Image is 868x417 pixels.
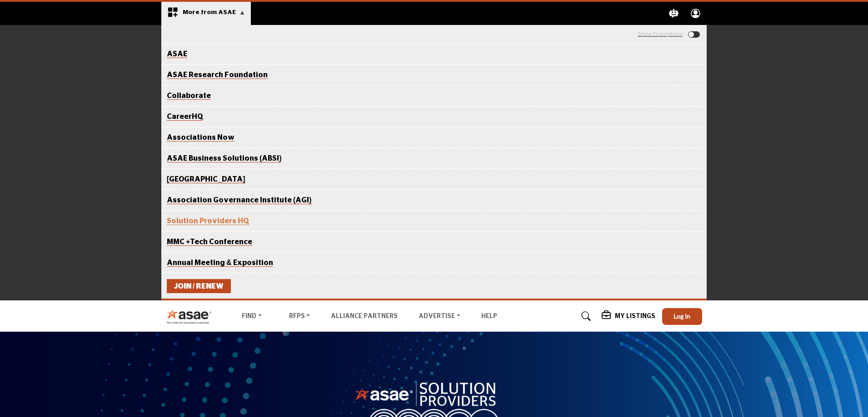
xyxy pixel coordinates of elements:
a: ASAE Research Foundation - opens in new tab [167,71,268,79]
a: Advertise [412,310,467,323]
a: Associations Now - opens in new tab [167,134,234,142]
button: Log In [662,308,702,325]
a: ASAE - opens in new tab [167,50,187,58]
img: Site Logo [166,309,217,324]
a: Search [573,309,597,324]
a: Join / Renew - opens in new tab [167,279,231,293]
a: Annual Meeting & Exposition - opens in new tab [167,259,273,267]
a: Show or Hide Link Descriptions [638,31,683,37]
a: Find [235,310,268,323]
a: MMC +Tech Conference - opens in new tab [167,238,252,246]
a: Help [481,313,497,319]
span: Log In [673,312,690,320]
a: Associations Governance Institute (AGI) - opens in new tab [167,196,312,204]
a: ASAE Academy - opens in new tab [167,176,245,183]
span: More from ASAE [183,9,245,15]
a: Alliance Partners [331,313,398,319]
div: My Listings [602,311,655,322]
a: Collaborate - opens in new tab [167,92,211,100]
a: RFPs [283,310,317,323]
a: Solution Providers HQ - opens in new tab [167,217,249,225]
div: More from ASAE [161,2,251,25]
h5: My Listings [615,312,655,320]
a: ASAE Business Solutions (ABSI) - opens in new tab [167,155,282,162]
a: CareerHQ - opens in new tab [167,113,203,121]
